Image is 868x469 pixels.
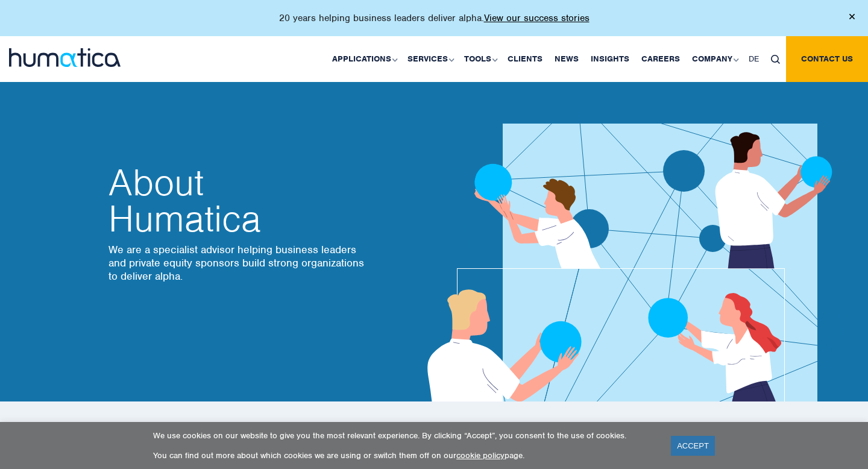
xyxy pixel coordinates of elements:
[502,36,549,82] a: Clients
[749,54,759,64] span: DE
[153,450,656,461] p: You can find out more about which cookies we are using or switch them off on our page.
[585,36,635,82] a: Insights
[458,36,502,82] a: Tools
[635,36,686,82] a: Careers
[484,12,590,24] a: View our success stories
[549,36,585,82] a: News
[153,430,656,441] p: We use cookies on our website to give you the most relevant experience. By clicking “Accept”, you...
[786,36,868,82] a: Contact us
[671,436,715,456] a: ACCEPT
[743,36,765,82] a: DE
[108,165,368,237] h2: Humatica
[108,243,368,283] p: We are a specialist advisor helping business leaders and private equity sponsors build strong org...
[326,36,401,82] a: Applications
[392,54,866,401] img: about_banner1
[771,55,780,64] img: search_icon
[279,12,590,24] p: 20 years helping business leaders deliver alpha.
[686,36,743,82] a: Company
[9,48,121,67] img: logo
[456,450,505,461] a: cookie policy
[401,36,458,82] a: Services
[108,165,368,201] span: About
